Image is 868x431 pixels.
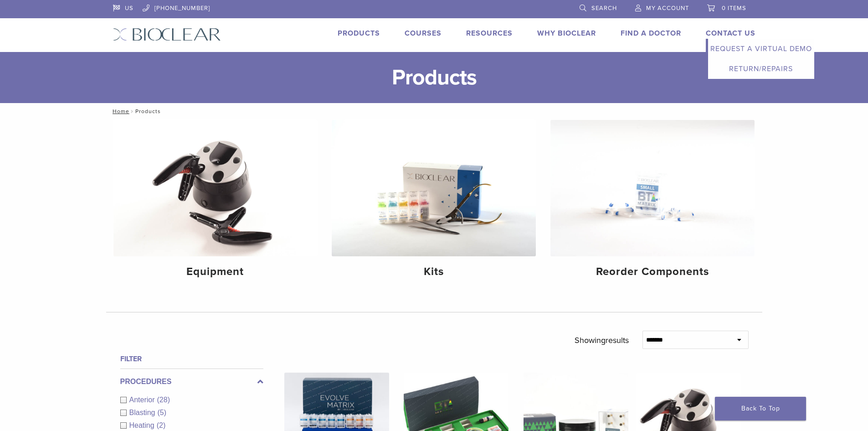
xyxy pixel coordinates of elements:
[550,120,755,256] img: Reorder Components
[646,5,689,12] span: My Account
[706,29,755,38] a: Contact Us
[129,109,135,114] span: /
[708,39,814,59] a: Request a Virtual Demo
[558,264,747,280] h4: Reorder Components
[129,396,157,404] span: Anterior
[722,5,746,12] span: 0 items
[466,29,513,38] a: Resources
[537,29,596,38] a: Why Bioclear
[129,409,158,416] span: Blasting
[113,120,318,256] img: Equipment
[120,353,263,364] h4: Filter
[129,421,157,429] span: Heating
[550,120,755,286] a: Reorder Components
[157,396,170,404] span: (28)
[338,29,380,38] a: Products
[332,120,536,256] img: Kits
[110,108,129,114] a: Home
[113,120,318,286] a: Equipment
[120,376,263,387] label: Procedures
[121,264,310,280] h4: Equipment
[339,264,529,280] h4: Kits
[157,421,166,429] span: (2)
[332,120,536,286] a: Kits
[405,29,442,38] a: Courses
[715,397,806,421] a: Back To Top
[106,103,762,119] nav: Products
[157,409,166,416] span: (5)
[708,59,814,79] a: Return/Repairs
[621,29,681,38] a: Find A Doctor
[113,28,221,41] img: Bioclear
[575,331,629,350] p: Showing results
[591,5,617,12] span: Search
